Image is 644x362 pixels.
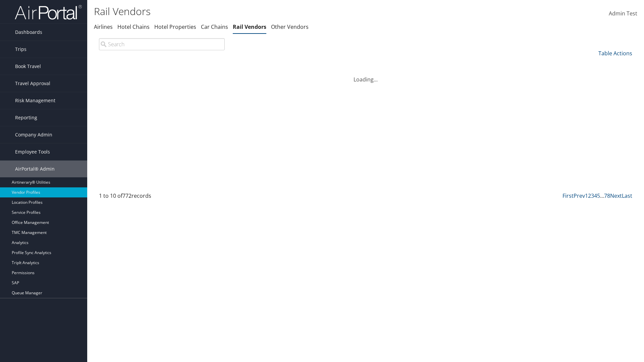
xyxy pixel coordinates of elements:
a: Airlines [94,23,113,31]
a: Prev [574,192,585,199]
a: 1 [585,192,588,199]
a: 5 [597,192,600,199]
a: 3 [591,192,594,199]
a: Table Actions [598,50,632,57]
a: Next [610,192,622,199]
span: Book Travel [15,58,41,75]
div: 1 to 10 of records [99,192,225,203]
span: Dashboards [15,24,42,41]
input: Search [99,38,225,50]
a: 2 [588,192,591,199]
img: airportal-logo.png [15,4,82,20]
span: Company Admin [15,126,52,143]
a: 78 [604,192,610,199]
a: First [562,192,574,199]
span: Employee Tools [15,143,50,160]
span: 772 [122,192,131,199]
div: Loading... [94,67,637,83]
span: Risk Management [15,92,55,109]
span: AirPortal® Admin [15,161,55,177]
a: Hotel Chains [117,23,150,31]
span: Trips [15,41,26,58]
a: Last [622,192,632,199]
span: Admin Test [609,10,637,17]
a: Car Chains [201,23,228,31]
h1: Rail Vendors [94,4,456,18]
a: Admin Test [609,3,637,24]
a: Hotel Properties [154,23,196,31]
a: Rail Vendors [233,23,266,31]
span: … [600,192,604,199]
a: 4 [594,192,597,199]
span: Reporting [15,109,37,126]
a: Other Vendors [271,23,309,31]
span: Travel Approval [15,75,50,92]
